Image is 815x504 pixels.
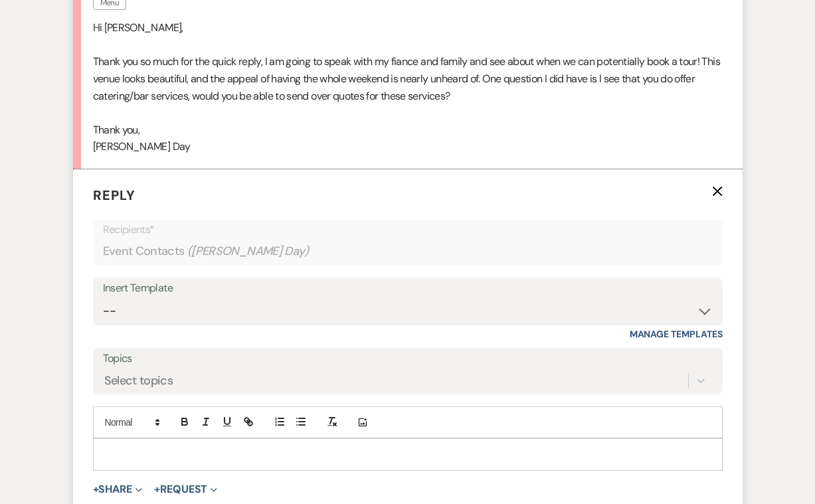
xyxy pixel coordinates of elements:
[103,279,713,298] div: Insert Template
[103,349,713,369] label: Topics
[154,484,217,495] button: Request
[103,238,713,264] div: Event Contacts
[630,328,723,340] a: Manage Templates
[93,122,723,139] p: Thank you,
[104,372,173,390] div: Select topics
[154,484,160,495] span: +
[93,484,143,495] button: Share
[93,53,723,104] p: Thank you so much for the quick reply, I am going to speak with my fiance and family and see abou...
[103,221,713,238] p: Recipients*
[93,138,723,155] p: [PERSON_NAME] Day
[187,242,310,260] span: ( [PERSON_NAME] Day )
[93,187,136,204] span: Reply
[93,19,723,37] p: Hi [PERSON_NAME],
[93,484,99,495] span: +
